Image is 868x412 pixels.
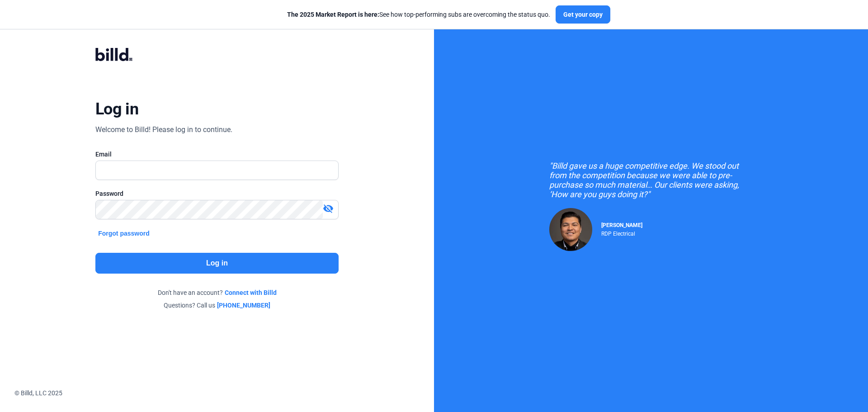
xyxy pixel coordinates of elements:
div: Password [95,189,339,198]
button: Get your copy [556,5,610,24]
mat-icon: visibility_off [323,203,334,214]
a: [PHONE_NUMBER] [217,301,270,310]
div: RDP Electrical [601,228,642,237]
div: Email [95,150,339,159]
span: [PERSON_NAME] [601,222,642,228]
span: The 2025 Market Report is here: [287,11,379,18]
div: See how top-performing subs are overcoming the status quo. [287,10,550,19]
div: "Billd gave us a huge competitive edge. We stood out from the competition because we were able to... [549,161,753,199]
div: Don't have an account? [95,288,339,297]
div: Welcome to Billd! Please log in to continue. [95,124,232,135]
div: Questions? Call us [95,301,339,310]
div: Log in [95,99,138,119]
button: Log in [95,253,339,274]
button: Forgot password [95,228,152,238]
img: Raul Pacheco [549,208,592,251]
a: Connect with Billd [225,288,277,297]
